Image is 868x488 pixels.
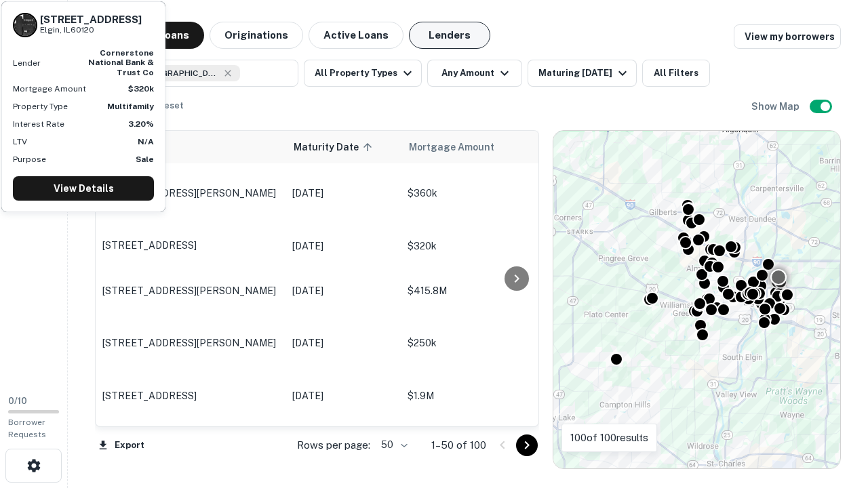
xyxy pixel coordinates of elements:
[128,84,154,94] strong: $320k
[128,119,154,129] strong: 3.20%
[401,131,550,163] th: Mortgage Amount
[292,388,394,403] p: [DATE]
[210,22,303,49] button: Originations
[309,22,403,49] button: Active Loans
[408,335,543,350] p: $250k
[294,139,376,155] span: Maturity Date
[285,131,401,163] th: Maturity Date
[642,60,710,87] button: All Filters
[102,239,279,251] p: [STREET_ADDRESS]
[292,186,394,201] p: [DATE]
[800,380,868,445] iframe: Chat Widget
[40,14,142,26] h6: [STREET_ADDRESS]
[376,435,410,455] div: 50
[102,285,279,297] p: [STREET_ADDRESS][PERSON_NAME]
[13,83,86,95] p: Mortgage Amount
[409,139,512,155] span: Mortgage Amount
[431,437,486,453] p: 1–50 of 100
[570,430,648,446] p: 100 of 100 results
[13,100,68,113] p: Property Type
[538,65,631,81] div: Maturing [DATE]
[408,283,543,298] p: $415.8M
[408,239,543,253] p: $320k
[13,57,41,69] p: Lender
[553,131,840,468] div: 0 0
[408,388,543,403] p: $1.9M
[13,176,154,201] a: View Details
[304,60,422,87] button: All Property Types
[102,187,279,199] p: [STREET_ADDRESS][PERSON_NAME]
[95,435,148,455] button: Export
[96,131,285,163] th: Location
[8,418,46,439] span: Borrower Requests
[13,136,27,148] p: LTV
[102,390,279,402] p: [STREET_ADDRESS]
[13,153,46,165] p: Purpose
[751,99,802,114] h6: Show Map
[297,437,370,453] p: Rows per page:
[149,92,193,119] button: Reset
[8,396,27,406] span: 0 / 10
[408,186,543,201] p: $360k
[102,337,279,349] p: [STREET_ADDRESS][PERSON_NAME]
[516,434,538,456] button: Go to next page
[292,239,394,253] p: [DATE]
[107,102,154,111] strong: Multifamily
[409,22,490,49] button: Lenders
[88,48,154,77] strong: cornerstone national bank & trust co
[136,155,154,164] strong: Sale
[138,137,154,146] strong: N/A
[13,118,64,130] p: Interest Rate
[292,283,394,298] p: [DATE]
[734,24,841,49] a: View my borrowers
[292,335,394,350] p: [DATE]
[427,60,522,87] button: Any Amount
[118,67,220,79] span: Elgin, [GEOGRAPHIC_DATA], [GEOGRAPHIC_DATA]
[40,24,142,37] p: Elgin, IL60120
[528,60,637,87] button: Maturing [DATE]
